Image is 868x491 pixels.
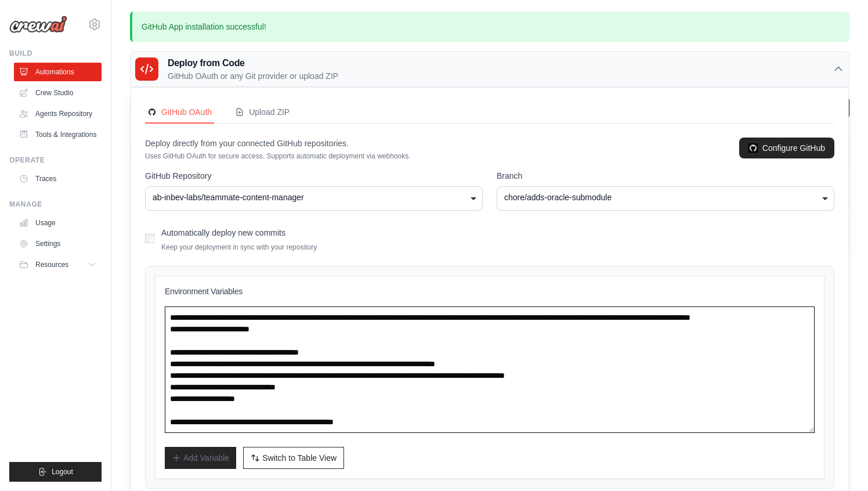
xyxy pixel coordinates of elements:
a: Agents Repository [14,104,102,123]
p: GitHub OAuth or any Git provider or upload ZIP [168,70,338,82]
button: Switch to Table View [243,447,344,469]
div: Build [9,49,102,58]
button: Resources [14,255,102,274]
iframe: Chat Widget [810,435,868,491]
a: Automations [14,63,102,81]
div: chore/adds-oracle-submodule [504,192,827,204]
h2: Automations Live [130,97,388,113]
a: Tools & Integrations [14,125,102,144]
h3: Environment Variables [165,286,815,297]
span: Resources [35,260,68,269]
p: Manage and monitor your active crew automations from this dashboard. [130,113,388,125]
p: Deploy directly from your connected GitHub repositories. [145,138,411,149]
button: Add Variable [165,447,236,469]
button: Logout [9,462,102,482]
a: Configure GitHub [739,138,834,158]
p: Keep your deployment in sync with your repository [161,243,317,252]
button: Upload ZIP [233,102,292,124]
p: GitHub App installation successful! [130,12,849,42]
img: Logo [9,16,67,33]
label: GitHub Repository [145,170,483,182]
div: ab-inbev-labs/teammate-content-manager [153,192,475,204]
div: GitHub OAuth [147,106,212,118]
a: Usage [14,214,102,232]
label: Automatically deploy new commits [161,228,285,237]
img: GitHub [748,143,758,153]
a: Settings [14,234,102,253]
span: Logout [52,467,73,476]
h3: Deploy from Code [168,56,338,70]
button: GitHubGitHub OAuth [145,102,214,124]
div: Operate [9,156,102,165]
img: GitHub [147,107,157,117]
span: Switch to Table View [262,452,337,464]
p: Uses GitHub OAuth for secure access. Supports automatic deployment via webhooks. [145,151,411,161]
th: Crew [130,139,288,163]
div: Upload ZIP [235,106,290,118]
label: Branch [497,170,834,182]
div: Manage [9,200,102,209]
a: Traces [14,169,102,188]
nav: Deployment Source [145,102,834,124]
a: Crew Studio [14,84,102,102]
